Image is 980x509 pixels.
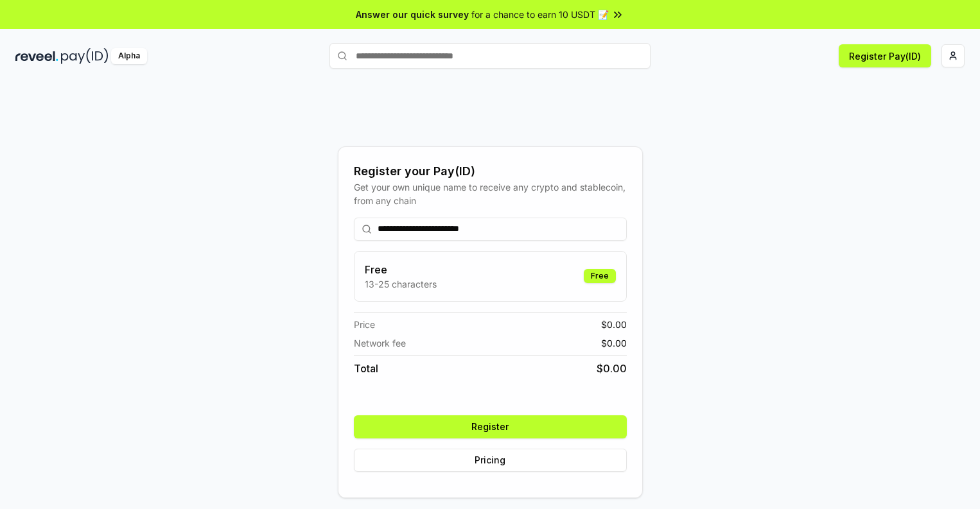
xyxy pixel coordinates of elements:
[354,318,375,331] span: Price
[61,48,109,64] img: pay_id
[354,336,406,350] span: Network fee
[365,262,437,277] h3: Free
[839,44,931,67] button: Register Pay(ID)
[471,8,609,21] span: for a chance to earn 10 USDT 📝
[601,336,627,350] span: $ 0.00
[584,269,616,283] div: Free
[597,361,627,376] span: $ 0.00
[354,361,378,376] span: Total
[356,8,469,21] span: Answer our quick survey
[354,162,627,180] div: Register your Pay(ID)
[15,48,58,64] img: reveel_dark
[354,180,627,207] div: Get your own unique name to receive any crypto and stablecoin, from any chain
[365,277,437,291] p: 13-25 characters
[601,318,627,331] span: $ 0.00
[354,415,627,438] button: Register
[354,449,627,472] button: Pricing
[111,48,147,64] div: Alpha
